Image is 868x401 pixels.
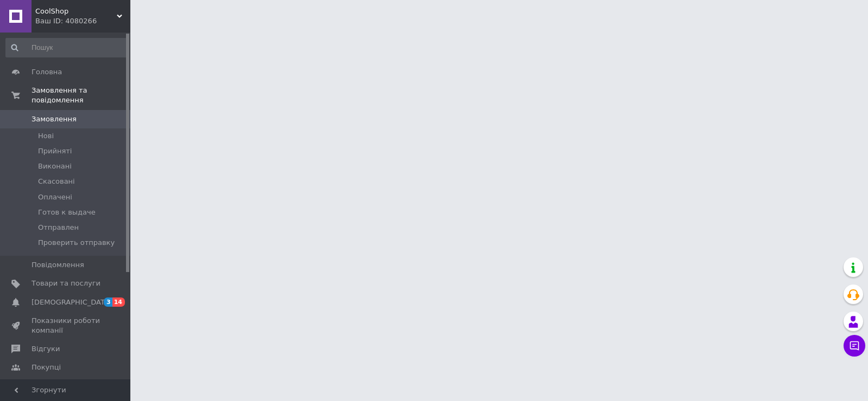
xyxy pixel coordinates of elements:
[844,335,865,357] button: Чат з покупцем
[38,208,96,217] span: Готов к выдаче
[38,192,72,202] span: Оплачені
[112,297,125,307] span: 14
[38,131,54,141] span: Нові
[32,279,100,288] span: Товари та послуги
[32,260,84,270] span: Повідомлення
[32,344,60,354] span: Відгуки
[35,7,117,16] span: CoolShop
[104,297,112,307] span: 3
[38,177,75,186] span: Скасовані
[35,16,130,26] div: Ваш ID: 4080266
[32,67,62,77] span: Головна
[5,38,128,57] input: Пошук
[32,297,112,307] span: [DEMOGRAPHIC_DATA]
[32,316,100,335] span: Показники роботи компанії
[38,238,115,248] span: Проверить отправку
[32,363,61,372] span: Покупці
[32,114,77,124] span: Замовлення
[32,86,130,105] span: Замовлення та повідомлення
[38,161,72,171] span: Виконані
[38,223,79,232] span: Отправлен
[38,146,72,156] span: Прийняті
